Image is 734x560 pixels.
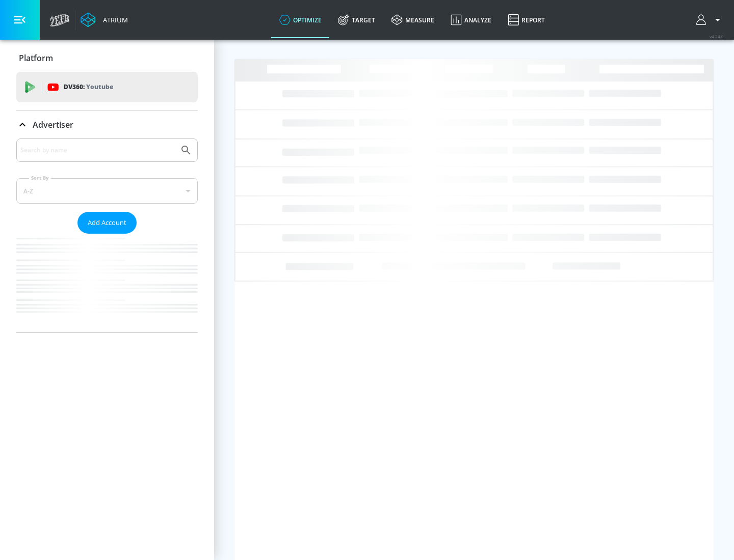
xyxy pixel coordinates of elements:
p: Advertiser [33,119,73,130]
a: optimize [271,2,330,38]
div: A-Z [16,178,198,204]
label: Sort By [29,175,51,181]
div: Platform [16,44,198,72]
div: Advertiser [16,110,198,139]
div: Atrium [99,15,128,24]
div: Advertiser [16,138,198,332]
a: Atrium [81,12,128,27]
p: Youtube [86,81,113,92]
nav: list of Advertiser [16,234,198,332]
a: Target [330,2,383,38]
p: Platform [19,52,53,64]
a: Analyze [442,2,500,38]
input: Search by name [20,144,175,157]
span: Add Account [88,217,126,229]
a: Report [500,2,553,38]
p: DV360: [64,81,113,93]
div: DV360: Youtube [16,72,198,102]
button: Add Account [77,212,137,234]
a: measure [383,2,442,38]
span: v 4.24.0 [710,34,724,39]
